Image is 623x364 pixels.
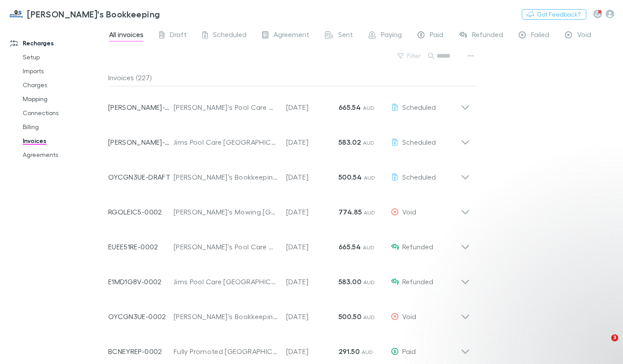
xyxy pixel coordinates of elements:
[363,279,375,286] span: AUD
[108,242,174,252] p: EUEE51RE-0002
[108,137,174,147] p: [PERSON_NAME]-0234
[338,30,353,41] span: Sent
[213,30,246,41] span: Scheduled
[286,207,339,217] p: [DATE]
[402,277,433,286] span: Refunded
[27,9,160,19] h3: [PERSON_NAME]'s Bookkeeping
[402,242,433,251] span: Refunded
[174,346,277,357] div: Fully Promoted [GEOGRAPHIC_DATA]
[101,296,477,330] div: OYCGN3UE-0002[PERSON_NAME]’s Bookkeeping ([GEOGRAPHIC_DATA])[DATE]500.50 AUDVoid
[274,30,309,41] span: Agreement
[101,226,477,261] div: EUEE51RE-0002[PERSON_NAME]'s Pool Care Warralily Cancelled [DATE][DATE]665.54 AUDRefunded
[339,242,361,251] strong: 665.54
[174,172,277,182] div: [PERSON_NAME]’s Bookkeeping ([GEOGRAPHIC_DATA])
[364,174,376,181] span: AUD
[14,64,113,78] a: Imports
[286,276,339,287] p: [DATE]
[393,51,426,61] button: Filter
[611,334,618,341] span: 3
[339,173,362,181] strong: 500.54
[381,30,402,41] span: Paying
[339,312,361,321] strong: 500.50
[174,242,277,252] div: [PERSON_NAME]'s Pool Care Warralily Cancelled [DATE]
[14,134,113,148] a: Invoices
[286,242,339,252] p: [DATE]
[14,78,113,92] a: Charges
[170,30,187,41] span: Draft
[108,276,174,287] p: E1MD1G8V-0002
[522,9,586,20] button: Got Feedback?
[174,311,277,322] div: [PERSON_NAME]’s Bookkeeping ([GEOGRAPHIC_DATA])
[108,311,174,322] p: OYCGN3UE-0002
[109,30,144,41] span: All invoices
[108,346,174,357] p: BCNEYREP-0002
[402,312,416,320] span: Void
[363,244,375,251] span: AUD
[339,138,361,146] strong: 583.02
[108,102,174,112] p: [PERSON_NAME]-0232
[14,106,113,120] a: Connections
[14,50,113,64] a: Setup
[174,207,277,217] div: [PERSON_NAME]'s Mowing [GEOGRAPHIC_DATA] [GEOGRAPHIC_DATA] [DATE]
[2,36,113,50] a: Recharges
[14,148,113,162] a: Agreements
[286,311,339,322] p: [DATE]
[531,30,549,41] span: Failed
[101,156,477,191] div: OYCGN3UE-DRAFT[PERSON_NAME]’s Bookkeeping ([GEOGRAPHIC_DATA])[DATE]500.54 AUDScheduled
[363,105,375,111] span: AUD
[101,121,477,156] div: [PERSON_NAME]-0234Jims Pool Care [GEOGRAPHIC_DATA][DATE]583.02 AUDScheduled
[577,30,591,41] span: Void
[101,261,477,296] div: E1MD1G8V-0002Jims Pool Care [GEOGRAPHIC_DATA][DATE]583.00 AUDRefunded
[363,139,375,146] span: AUD
[108,207,174,217] p: RGOLEIC5-0002
[101,191,477,226] div: RGOLEIC5-0002[PERSON_NAME]'s Mowing [GEOGRAPHIC_DATA] [GEOGRAPHIC_DATA] [DATE][DATE]774.85 AUDVoid
[402,208,416,216] span: Void
[174,137,277,147] div: Jims Pool Care [GEOGRAPHIC_DATA]
[14,92,113,106] a: Mapping
[286,102,339,112] p: [DATE]
[430,30,443,41] span: Paid
[363,314,375,320] span: AUD
[339,277,361,286] strong: 583.00
[402,138,436,146] span: Scheduled
[402,347,416,355] span: Paid
[593,334,614,355] iframe: Intercom live chat
[362,349,373,355] span: AUD
[472,30,503,41] span: Refunded
[402,103,436,111] span: Scheduled
[108,172,174,182] p: OYCGN3UE-DRAFT
[339,103,361,112] strong: 665.54
[339,347,359,356] strong: 291.50
[9,9,24,19] img: Jim's Bookkeeping's Logo
[286,346,339,357] p: [DATE]
[286,172,339,182] p: [DATE]
[174,276,277,287] div: Jims Pool Care [GEOGRAPHIC_DATA]
[101,86,477,121] div: [PERSON_NAME]-0232[PERSON_NAME]'s Pool Care Warralily Cancelled [DATE][DATE]665.54 AUDScheduled
[402,173,436,181] span: Scheduled
[174,102,277,112] div: [PERSON_NAME]'s Pool Care Warralily Cancelled [DATE]
[339,208,362,216] strong: 774.85
[286,137,339,147] p: [DATE]
[14,120,113,134] a: Billing
[3,3,165,24] a: [PERSON_NAME]'s Bookkeeping
[364,209,376,216] span: AUD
